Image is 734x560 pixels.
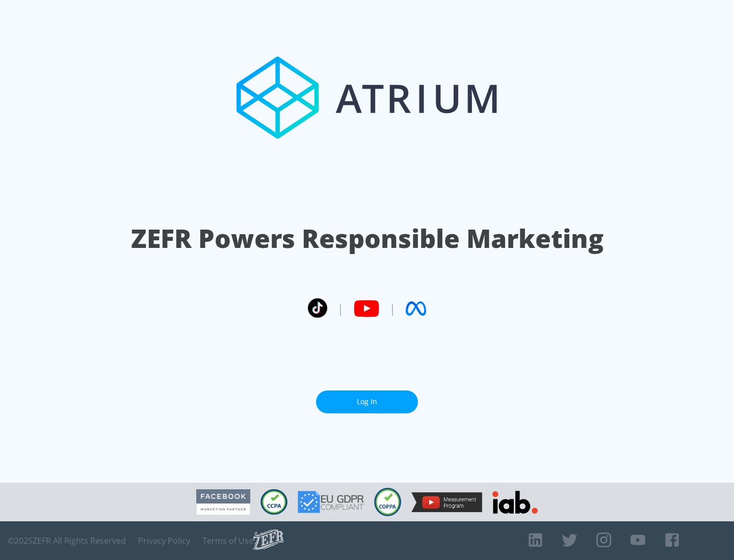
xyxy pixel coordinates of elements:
span: © 2025 ZEFR All Rights Reserved [8,536,126,546]
span: | [337,301,344,316]
img: GDPR Compliant [298,491,364,513]
img: IAB [492,491,538,514]
img: COPPA Compliant [374,488,401,516]
img: CCPA Compliant [260,489,287,515]
a: Log In [316,390,418,413]
img: Facebook Marketing Partner [196,489,250,515]
a: Terms of Use [202,536,253,546]
h1: ZEFR Powers Responsible Marketing [131,221,604,256]
a: Privacy Policy [138,536,190,546]
img: YouTube Measurement Program [411,492,482,512]
span: | [389,301,396,316]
